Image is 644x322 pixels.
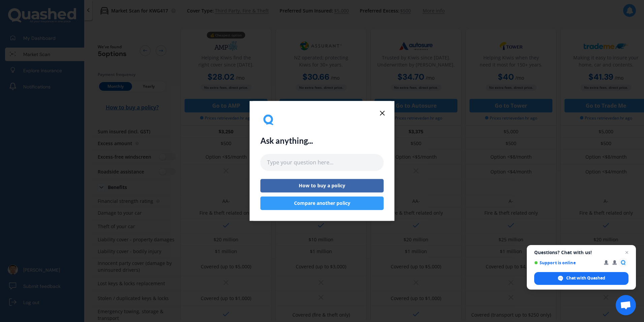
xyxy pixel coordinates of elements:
button: How to buy a policy [260,179,384,193]
div: Open chat [616,295,636,315]
span: Close chat [623,248,631,257]
span: Questions? Chat with us! [534,250,629,255]
div: Chat with Quashed [534,272,629,285]
button: Compare another policy [260,197,384,210]
span: Chat with Quashed [566,275,605,281]
span: Support is online [534,260,599,265]
h2: Ask anything... [260,136,313,146]
input: Type your question here... [260,154,384,171]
